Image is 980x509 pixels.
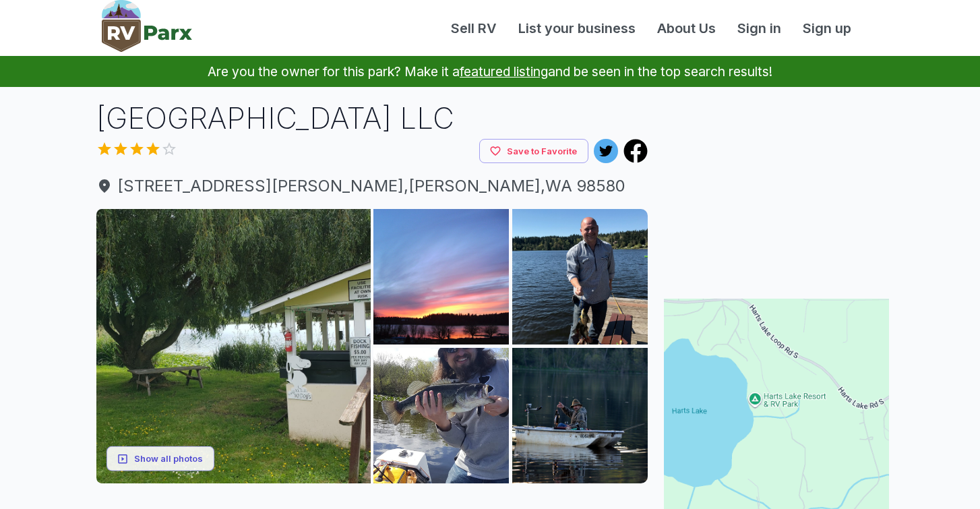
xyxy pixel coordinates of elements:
[16,56,964,87] p: Are you the owner for this park? Make it a and be seen in the top search results!
[664,98,889,266] iframe: Advertisement
[646,18,727,38] a: About Us
[96,174,648,198] a: [STREET_ADDRESS][PERSON_NAME],[PERSON_NAME],WA 98580
[96,209,371,483] img: AAcXr8pWtqcL9xF7O7ZGg36n7eQu2J0bF1KnnQGjWoZB5oMqx2Xed2HJejuXkQ7WLotjqqG0fSKHOUbxrt_D7LwTq2OmJlQlL...
[373,348,509,483] img: AAcXr8oZRD3kcrPPZCdB2LDlMosFIJS5aPTM5X23qslNBZ1kzL1S0D1sRhFGTvjG_NaOsOyNClBcXFefExHPsXI6f64y2JOft...
[512,209,648,345] img: AAcXr8o5MDRw5NBBNdDR8d5vxIYPb07kYL_aI-ykVCGjfWbsRaLofxroKWlUk--hAnXFNe3fni5EeASD7tdITsBS7e4_57o3W...
[106,446,214,471] button: Show all photos
[373,209,509,345] img: AAcXr8pSOdqyA1swTeFFiAZGqldI5x2N-PiVbfNHGbwpbdouqZfQeRSqw9TWBp4yMcIUVqI8x7-jsKATpnZbqImm499O6zF48...
[460,63,548,80] a: featured listing
[508,18,646,38] a: List your business
[792,18,862,38] a: Sign up
[440,18,508,38] a: Sell RV
[96,174,648,198] span: [STREET_ADDRESS][PERSON_NAME] , [PERSON_NAME] , WA 98580
[96,98,648,139] h1: [GEOGRAPHIC_DATA] LLC
[727,18,792,38] a: Sign in
[479,139,588,164] button: Save to Favorite
[512,348,648,483] img: AAcXr8pdEbvxIWXSGqOZxmabEDBr-2LkFhhqhsjHxqcrKFsBoTycuKBqUe4fpDszRXOvTqqf-4by4p_csZmJ5uqTDJezm0hG3...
